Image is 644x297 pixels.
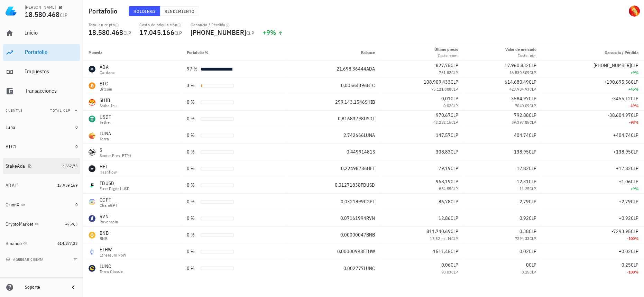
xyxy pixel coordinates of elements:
div: USDT-icon [89,115,95,122]
span: % [635,103,638,108]
span: CLP [529,198,536,205]
span: CLP [631,95,638,102]
div: Binance [6,241,22,247]
div: BNB-icon [89,232,95,239]
div: HFT [100,163,117,170]
span: CLP [631,215,638,221]
div: CryptoMarket [6,221,33,227]
a: Transacciones [3,83,80,100]
div: +9 [548,185,638,192]
div: Ravencoin [100,220,118,224]
div: FDUSD-icon [89,182,95,189]
div: OrionX [6,202,20,208]
span: 0,92 [519,215,529,221]
div: RVN-icon [89,215,95,222]
button: CuentasTotal CLP [3,102,80,119]
span: CLP [451,269,458,275]
span: CLP [529,79,536,85]
span: 423.984,93 [509,86,529,92]
div: LUNC-icon [89,265,95,272]
div: BNB [100,230,109,236]
div: Hashflow [100,170,117,174]
span: +1,06 [619,178,631,185]
div: S [100,147,131,154]
span: CLP [529,70,536,75]
div: 97 % [187,65,198,73]
div: Sonic (prev. FTM) [100,154,131,158]
div: [PERSON_NAME] [25,4,56,10]
span: -3455,12 [611,95,631,102]
span: +2,79 [619,198,631,205]
span: -0,25 [620,262,631,268]
span: 0,0321899 [341,198,364,205]
div: ADAL1 [6,183,19,188]
span: 4759,3 [65,221,77,226]
span: RVN [366,215,375,221]
div: USDT [100,113,111,120]
a: Impuestos [3,64,80,80]
span: -7293,95 [611,228,631,234]
span: 17.960.832 [505,62,529,68]
span: CLP [529,262,536,268]
a: OrionX 0 [3,196,80,213]
span: 614.680,49 [505,79,529,85]
span: CLP [451,70,458,75]
div: Costo prom. [434,53,458,59]
span: % [635,269,638,275]
div: ADA [100,64,115,71]
span: CLP [529,149,536,155]
span: +404,74 [613,132,631,138]
span: CLP [174,30,182,36]
span: 86,78 [439,198,451,205]
a: Luna 0 [3,119,80,136]
span: 75.121.888 [431,86,451,92]
span: Portafolio % [187,50,209,55]
div: 0 % [187,99,198,106]
a: Portafolio [3,44,80,61]
a: StakeAda 1662,73 [3,158,80,174]
span: CLP [451,215,458,221]
span: CLP [451,228,458,234]
span: CLP [451,198,458,205]
span: 614.877,23 [57,241,77,246]
div: -98 [548,119,638,126]
span: 7040,09 [515,103,530,108]
button: Holdings [129,6,160,16]
span: CLP [529,248,536,254]
div: ADA-icon [89,66,95,73]
div: 0 % [187,148,198,156]
span: CLP [451,149,458,155]
div: Soporte [25,285,64,290]
span: 48.232,15 [433,120,451,125]
div: -100 [548,269,638,276]
div: Portafolio [25,49,77,55]
div: +9 [263,29,283,36]
span: [PHONE_NUMBER] [594,62,631,68]
span: CLP [60,12,68,18]
span: CLP [451,178,458,185]
div: Cardano [100,71,115,75]
span: 138,95 [514,149,529,155]
span: CLP [631,248,638,254]
div: Ethereum PoW [100,253,127,257]
span: +0,02 [619,248,631,254]
span: +17,82 [616,165,631,171]
span: 17.959.169 [57,183,77,188]
span: CLP [451,132,458,138]
div: 0 % [187,215,198,222]
th: Balance: Sin ordenar. Pulse para ordenar de forma ascendente. [287,44,380,61]
span: 761,82 [439,70,451,75]
span: % [635,86,638,92]
span: 0,44991481 [347,149,372,155]
span: 0,38 [519,228,529,234]
span: CLP [631,149,638,155]
span: Moneda [89,50,102,55]
span: 16.530.309 [509,70,529,75]
span: 0,06 [441,262,451,268]
div: -100 [548,235,638,242]
a: Inicio [3,25,80,41]
span: CLP [451,112,458,118]
div: Último precio [434,46,458,53]
img: LedgiFi [6,6,17,17]
span: CLP [529,120,536,125]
